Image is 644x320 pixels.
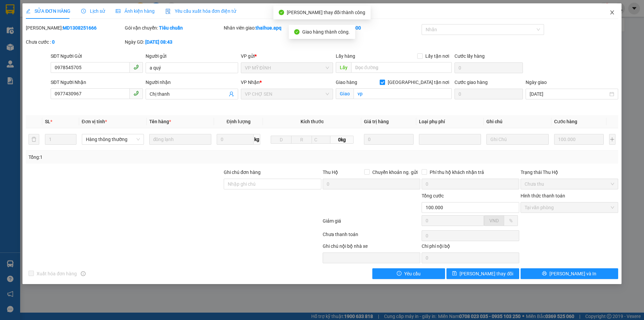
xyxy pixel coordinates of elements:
[224,170,261,175] label: Ghi chú đơn hàng
[454,62,523,73] input: Cước lấy hàng
[446,268,519,279] button: save[PERSON_NAME] thay đổi
[521,268,618,279] button: printer[PERSON_NAME] và In
[609,134,615,145] button: plus
[291,136,312,144] input: R
[63,25,97,31] b: MD1308251666
[145,39,172,45] b: [DATE] 08:43
[149,134,211,145] input: VD: Bàn, Ghế
[404,270,421,277] span: Yêu cầu
[454,89,523,99] input: Cước giao hàng
[416,115,484,128] th: Loại phụ phí
[254,134,260,145] span: kg
[26,8,70,14] span: SỬA ĐƠN HÀNG
[452,271,457,276] span: save
[26,9,31,13] span: edit
[81,9,86,13] span: clock-circle
[26,38,123,46] div: Chưa cước :
[245,63,329,73] span: VP MỸ ĐÌNH
[370,169,420,176] span: Chuyển khoản ng. gửi
[489,218,499,223] span: VND
[526,80,547,85] label: Ngày giao
[116,8,155,14] span: Ảnh kiện hàng
[336,80,357,85] span: Giao hàng
[354,88,452,99] input: Giao tận nơi
[521,169,618,176] div: Trạng thái Thu Hộ
[542,271,547,276] span: printer
[549,270,596,277] span: [PERSON_NAME] và In
[330,136,353,144] span: 0kg
[271,136,291,144] input: D
[397,271,401,276] span: exclamation-circle
[256,25,281,31] b: thaihue.apq
[159,25,183,31] b: Tiêu chuẩn
[422,242,519,253] div: Chi phí nội bộ
[125,24,222,32] div: Gói vận chuyển:
[322,217,421,229] div: Giảm giá
[165,8,236,14] span: Yêu cầu xuất hóa đơn điện tử
[52,39,55,45] b: 0
[323,24,420,32] div: Cước rồi :
[133,91,139,96] span: phone
[525,179,614,189] span: Chưa thu
[422,193,444,198] span: Tổng cước
[454,53,485,59] label: Cước lấy hàng
[385,79,452,86] span: [GEOGRAPHIC_DATA] tận nơi
[351,62,452,73] input: Dọc đường
[226,119,250,124] span: Định lượng
[133,64,139,70] span: phone
[51,52,143,60] div: SĐT Người Gửi
[279,10,284,15] span: check-circle
[241,80,260,85] span: VP Nhận
[294,29,300,35] span: check-circle
[336,88,354,99] span: Giao
[322,231,421,242] div: Chưa thanh toán
[484,115,551,128] th: Ghi chú
[165,9,171,14] img: icon
[86,134,140,144] span: Hàng thông thường
[125,38,222,46] div: Ngày GD:
[229,91,234,97] span: user-add
[423,52,452,60] span: Lấy tận nơi
[364,119,389,124] span: Giá trị hàng
[241,52,333,60] div: VP gửi
[34,270,79,277] span: Xuất hóa đơn hàng
[146,79,238,86] div: Người nhận
[336,62,351,73] span: Lấy
[603,3,622,22] button: Close
[245,89,329,99] span: VP CHỢ SEN
[521,193,565,198] label: Hình thức thanh toán
[26,24,123,32] div: [PERSON_NAME]:
[149,119,171,124] span: Tên hàng
[364,134,414,145] input: 0
[51,79,143,86] div: SĐT Người Nhận
[530,90,608,98] input: Ngày giao
[486,134,548,145] input: Ghi Chú
[301,119,324,124] span: Kích thước
[29,134,39,145] button: delete
[45,119,50,124] span: SL
[224,24,321,32] div: Nhân viên giao:
[554,134,604,145] input: 0
[29,153,249,161] div: Tổng: 1
[81,271,86,276] span: info-circle
[302,29,350,35] span: Giao hàng thành công.
[287,10,365,15] span: [PERSON_NAME] thay đổi thành công
[454,80,488,85] label: Cước giao hàng
[146,52,238,60] div: Người gửi
[312,136,330,144] input: C
[554,119,577,124] span: Cước hàng
[372,268,445,279] button: exclamation-circleYêu cầu
[323,242,420,253] div: Ghi chú nội bộ nhà xe
[82,119,107,124] span: Đơn vị tính
[116,9,120,13] span: picture
[336,53,355,59] span: Lấy hàng
[525,202,614,213] span: Tại văn phòng
[323,170,338,175] span: Thu Hộ
[224,179,321,189] input: Ghi chú đơn hàng
[460,270,513,277] span: [PERSON_NAME] thay đổi
[81,8,105,14] span: Lịch sử
[609,10,615,15] span: close
[427,169,487,176] span: Phí thu hộ khách nhận trả
[509,218,513,223] span: %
